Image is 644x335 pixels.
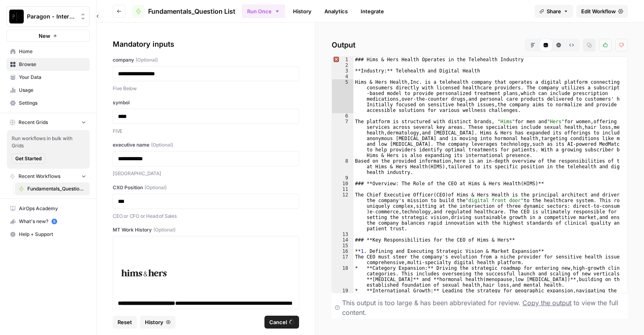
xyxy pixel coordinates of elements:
[27,185,86,192] span: Fundamentals_Question List
[6,84,90,97] a: Usage
[19,173,60,180] span: Recent Workflows
[6,170,90,182] button: Recent Workflows
[113,141,299,149] label: executive name
[332,232,353,237] div: 13
[136,56,158,64] span: (Optional)
[113,184,299,191] label: CXO Position
[113,99,299,106] label: symbol
[6,45,90,58] a: Home
[19,205,86,212] span: AirOps Academy
[332,39,628,52] h2: Output
[113,127,299,135] p: FIVE
[6,97,90,110] a: Settings
[332,181,353,186] div: 10
[332,113,353,119] div: 6
[332,254,353,265] div: 17
[332,57,353,62] div: 1
[6,202,90,215] a: AirOps Academy
[332,288,353,305] div: 19
[6,58,90,71] a: Browse
[356,5,389,18] a: Integrate
[332,68,353,74] div: 3
[332,74,353,79] div: 4
[6,30,90,42] button: New
[320,5,353,18] a: Analytics
[39,32,50,40] span: New
[113,56,299,64] label: company
[576,5,628,18] a: Edit Workflow
[140,316,175,329] button: History
[113,85,299,93] p: Five Below
[332,192,353,232] div: 12
[264,316,299,329] button: Cancel
[288,5,316,18] a: History
[332,186,353,192] div: 11
[19,74,86,81] span: Your Data
[19,48,86,55] span: Home
[6,71,90,84] a: Your Data
[53,219,55,223] text: 5
[113,39,299,50] div: Mandatory inputs
[332,265,353,288] div: 18
[118,318,132,326] span: Reset
[6,228,90,241] button: Help + Support
[269,318,287,326] span: Cancel
[113,212,299,220] p: CEO or CFO or Head of Sales
[113,226,299,234] label: MT Work History
[6,6,90,27] button: Workspace: Paragon - Internal Usage
[332,119,353,158] div: 7
[12,135,85,149] span: Run workflows in bulk with Grids
[148,6,235,16] span: Fundamentals_Question List
[19,231,86,238] span: Help + Support
[12,153,45,164] button: Get Started
[581,7,616,15] span: Edit Workflow
[332,62,353,68] div: 2
[113,170,299,178] p: [GEOGRAPHIC_DATA]
[332,79,353,113] div: 5
[332,57,339,62] span: Error, read annotations row 1
[535,5,573,18] button: Share
[242,4,285,18] button: Run Once
[144,184,167,191] span: (Optional)
[9,9,24,24] img: Paragon - Internal Usage Logo
[332,237,353,243] div: 14
[342,298,625,317] div: This output is too large & has been abbreviated for review. to view the full content.
[332,243,353,248] div: 15
[151,141,173,149] span: (Optional)
[332,175,353,181] div: 9
[27,12,76,21] span: Paragon - Internal Usage
[19,119,48,126] span: Recent Grids
[19,87,86,94] span: Usage
[7,215,89,227] div: What's new?
[15,182,90,195] a: Fundamentals_Question List
[52,219,57,224] a: 5
[145,318,163,326] span: History
[6,215,90,228] button: What's new? 5
[332,158,353,175] div: 8
[522,299,572,307] span: Copy the output
[113,316,137,329] button: Reset
[153,226,175,234] span: (Optional)
[15,155,41,162] span: Get Started
[132,5,235,18] a: Fundamentals_Question List
[19,61,86,68] span: Browse
[547,7,561,15] span: Share
[6,116,90,128] button: Recent Grids
[332,248,353,254] div: 16
[19,99,86,107] span: Settings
